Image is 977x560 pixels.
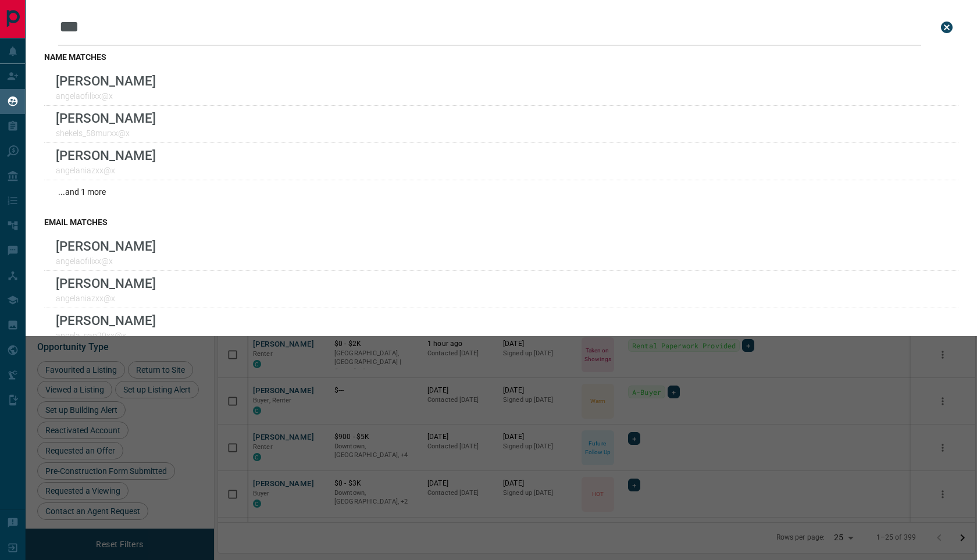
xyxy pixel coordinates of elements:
[56,331,156,340] p: angela_cao20xx@x
[56,73,156,88] p: [PERSON_NAME]
[44,217,958,227] h3: email matches
[44,180,958,204] div: ...and 1 more
[56,110,156,126] p: [PERSON_NAME]
[56,238,156,254] p: [PERSON_NAME]
[56,148,156,163] p: [PERSON_NAME]
[56,166,156,175] p: angelaniazxx@x
[44,52,958,62] h3: name matches
[935,16,958,39] button: close search bar
[56,294,156,303] p: angelaniazxx@x
[56,313,156,328] p: [PERSON_NAME]
[56,256,156,266] p: angelaofilixx@x
[56,276,156,291] p: [PERSON_NAME]
[56,129,156,138] p: shekels_58murxx@x
[56,91,156,101] p: angelaofilixx@x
